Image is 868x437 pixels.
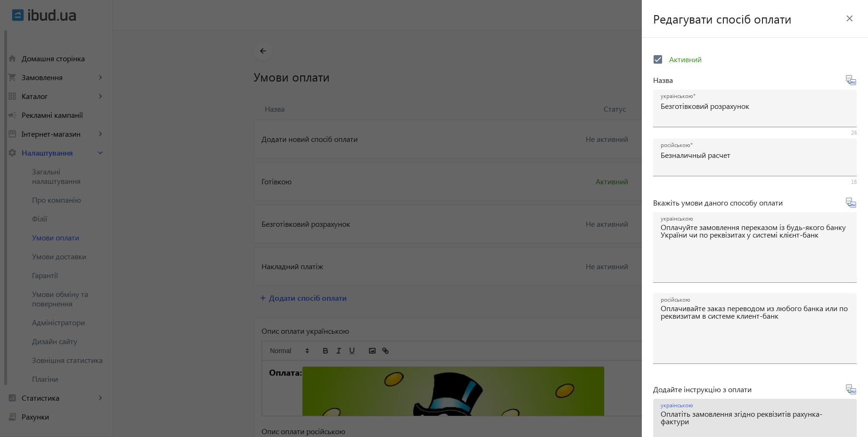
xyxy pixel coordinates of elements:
[845,197,857,208] svg-icon: Перекласти на рос.
[661,92,693,100] mat-label: українською
[653,198,783,208] span: Вкажіть умови даного способу оплати
[653,384,752,395] span: Додайте інструкцію з оплати
[669,54,702,64] span: Активний
[661,215,693,223] mat-label: українською
[661,402,693,409] mat-label: українською
[653,75,673,85] span: Назва
[661,296,690,304] mat-label: російською
[845,74,857,86] svg-icon: Перекласти на рос.
[661,141,690,149] mat-label: російською
[845,384,857,395] svg-icon: Перекласти на рос.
